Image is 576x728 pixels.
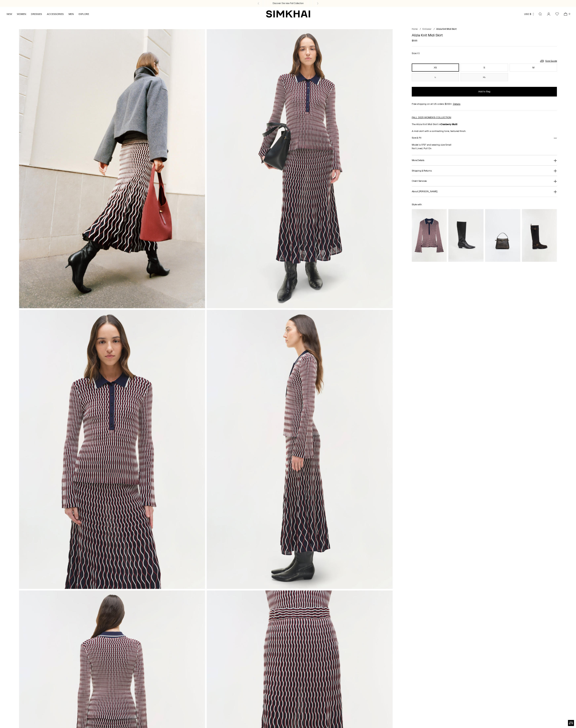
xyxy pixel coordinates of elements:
span: XS [417,52,420,55]
h1: Alizia Knit Midi Skirt [412,33,557,37]
h3: More Details [412,159,424,162]
a: Colleen Knit Polo Top [412,209,447,262]
a: DRESSES [31,10,42,18]
a: Home [412,28,418,30]
a: SIMKHAI [266,10,310,18]
a: Details [453,102,460,106]
a: Lowen Leather Riding Boot [448,209,484,262]
a: Size Guide [540,59,557,64]
button: L [412,73,459,81]
h3: Client Services [412,180,427,182]
h6: Style with [412,203,557,206]
button: About [PERSON_NAME] [412,186,557,197]
button: XL [461,73,508,81]
span: Alizia Knit Midi Skirt [436,28,457,30]
span: $595 [412,39,417,42]
a: MEN [69,10,74,18]
a: Go to the account page [545,10,553,18]
h3: Size & Fit [412,137,421,139]
a: Knitwear [422,28,431,30]
img: Alizia Knit Midi Skirt [207,310,393,589]
a: NEW [7,10,12,18]
div: / [420,28,421,31]
a: Discover the new Fall Collection [273,2,304,5]
p: Model is 5'10" and wearing size Small Not Lined, Pull On [412,143,557,150]
a: WOMEN [17,10,26,18]
strong: Cranberry Multi [440,123,457,126]
button: Shipping & Returns [412,166,557,176]
a: Open search modal [536,10,544,18]
label: Size: [412,51,420,55]
button: S [461,64,508,72]
button: M [510,64,557,72]
a: Open cart modal [562,10,570,18]
a: Cleo Leather Bucket Bag [485,209,520,262]
nav: breadcrumbs [412,28,557,31]
button: More Details [412,155,557,165]
a: FALL 2025 WOMEN'S COLLECTION [412,116,451,119]
img: Alizia Knit Midi Skirt [207,29,393,308]
p: The Alizia Knit Midi Skirt in [412,122,557,126]
a: EXPLORE [79,10,89,18]
img: Alizia Knit Midi Skirt [19,310,205,589]
h3: About [PERSON_NAME] [412,190,437,193]
button: USD $ [524,10,535,18]
a: Wishlist [553,10,561,18]
a: Noah Moto Leather Boot [522,209,557,262]
button: XS [412,64,459,72]
button: Add to Bag [412,87,557,97]
img: Alizia Knit Midi Skirt [19,29,205,308]
span: 0 [568,12,571,16]
button: Client Services [412,176,557,186]
a: ACCESSORIES [47,10,64,18]
button: Size & Fit [412,133,557,143]
span: Add to Bag [478,90,490,93]
h3: Shipping & Returns [412,169,432,172]
p: A midi skirt with a contrasting tone, textured finish. [412,129,557,133]
div: Free shipping on all US orders $200+ [412,102,557,106]
div: / [434,28,435,31]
